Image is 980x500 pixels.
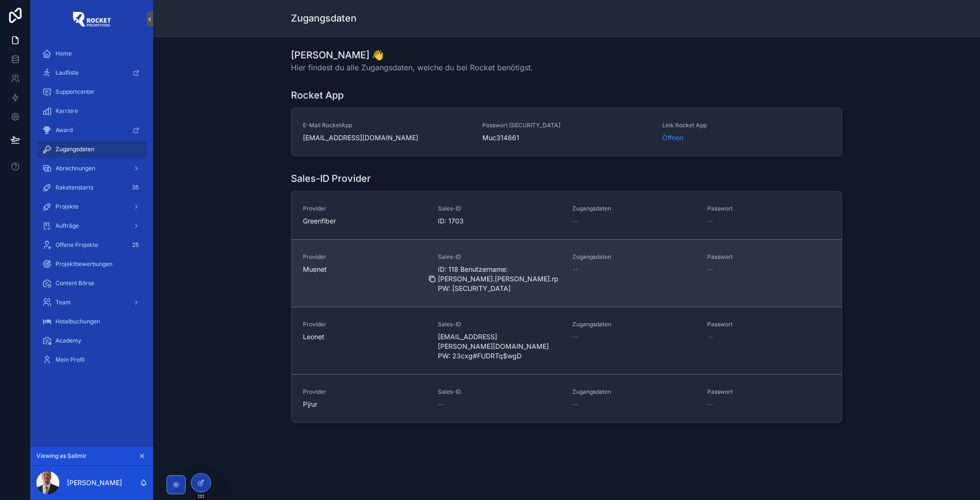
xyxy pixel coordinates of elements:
[707,216,713,226] span: --
[36,256,147,273] a: Projektbewerbungen
[438,388,561,396] span: Sales-ID
[572,388,696,396] span: Zugangsdaten
[56,299,71,306] span: Team
[303,388,426,396] span: Provider
[36,102,147,120] a: Karriere
[56,318,100,325] span: Hotelbuchungen
[707,388,831,396] span: Passwort
[56,88,95,96] span: Supportcenter
[56,356,85,364] span: Mein Profil
[36,64,147,81] a: Laufliste
[303,332,324,342] span: Leonet
[438,332,561,361] span: [EMAIL_ADDRESS][PERSON_NAME][DOMAIN_NAME] PW: 23cxg#FUDRTq$wgD
[129,239,142,251] div: 25
[572,216,578,226] span: --
[572,332,578,342] span: --
[56,337,81,344] span: Academy
[56,107,78,115] span: Karriere
[56,260,112,268] span: Projektbewerbungen
[36,452,87,460] span: Viewing as Salimir
[36,179,147,196] a: Raketenstarts35
[56,279,94,287] span: Content Börse
[438,400,444,409] span: --
[482,133,650,143] span: Muc314861
[662,122,786,129] span: Link Rocket App
[707,400,713,409] span: --
[291,172,371,185] h1: Sales-ID Provider
[707,253,831,261] span: Passwort
[36,198,147,215] a: Projekte
[572,265,578,274] span: --
[67,478,122,488] p: [PERSON_NAME]
[438,205,561,212] span: Sales-ID
[303,205,426,212] span: Provider
[31,38,153,381] div: scrollable content
[291,11,356,25] h1: Zugangsdaten
[36,275,147,292] a: Content Börse
[73,11,111,27] img: App logo
[36,332,147,349] a: Academy
[572,400,578,409] span: --
[291,62,533,73] span: Hier findest du alle Zugangsdaten, welche du bei Rocket benötigst.
[438,265,561,293] span: ID: 118 Benutzername: [PERSON_NAME].[PERSON_NAME].rp PW: [SECURITY_DATA]
[36,236,147,254] a: Offene Projekte25
[303,265,327,274] span: Muenet
[707,332,713,342] span: --
[572,205,696,212] span: Zugangsdaten
[438,253,561,261] span: Sales-ID
[303,216,336,226] span: Greenfiber
[707,205,831,212] span: Passwort
[707,321,831,328] span: Passwort
[56,50,72,57] span: Home
[662,133,683,142] a: Öffnen
[36,351,147,368] a: Mein Profil
[36,294,147,311] a: Team
[572,321,696,328] span: Zugangsdaten
[56,222,79,230] span: Aufträge
[291,48,533,62] h1: [PERSON_NAME] 👋
[129,182,142,193] div: 35
[56,126,73,134] span: Award
[291,89,344,102] h1: Rocket App
[303,253,426,261] span: Provider
[572,253,696,261] span: Zugangsdaten
[56,203,78,211] span: Projekte
[707,265,713,274] span: --
[56,241,98,249] span: Offene Projekte
[303,321,426,328] span: Provider
[303,133,471,143] span: [EMAIL_ADDRESS][DOMAIN_NAME]
[482,122,650,129] span: Passwort [SECURITY_DATA]
[438,321,561,328] span: Sales-ID
[36,83,147,100] a: Supportcenter
[438,216,561,226] span: ID: 1703
[36,141,147,158] a: Zugangsdaten
[56,145,94,153] span: Zugangsdaten
[56,69,78,77] span: Laufliste
[36,313,147,330] a: Hotelbuchungen
[56,184,93,191] span: Raketenstarts
[36,160,147,177] a: Abrechnungen
[303,400,317,409] span: Pÿur
[36,122,147,139] a: Award
[36,217,147,234] a: Aufträge
[36,45,147,62] a: Home
[56,165,95,172] span: Abrechnungen
[303,122,471,129] span: E-Mail RocketApp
